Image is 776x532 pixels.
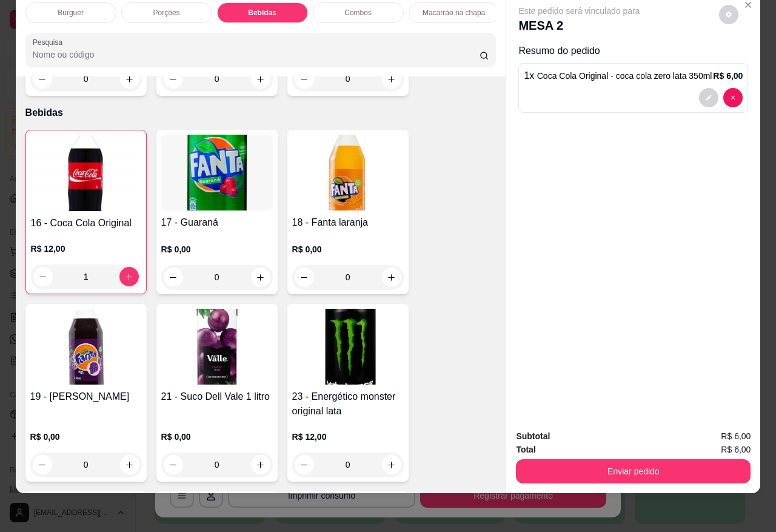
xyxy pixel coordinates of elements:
[295,69,314,89] button: decrease-product-quantity
[30,431,142,443] p: R$ 0,00
[292,431,404,443] p: R$ 12,00
[516,459,751,483] button: Enviar pedido
[518,44,748,58] p: Resumo do pedido
[153,8,180,18] p: Porções
[161,135,273,210] img: product-image
[31,216,141,231] h4: 16 - Coca Cola Original
[295,455,314,474] button: decrease-product-quantity
[344,8,372,18] p: Combos
[161,389,273,404] h4: 21 - Suco Dell Vale 1 litro
[33,49,480,61] input: Pesquisa
[292,215,404,230] h4: 18 - Fanta laranja
[524,69,712,83] p: 1 x
[248,8,276,18] p: Bebidas
[382,69,401,89] button: increase-product-quantity
[721,443,751,456] span: R$ 6,00
[164,69,183,89] button: decrease-product-quantity
[382,455,401,474] button: increase-product-quantity
[292,389,404,419] h4: 23 - Energético monster original lata
[516,431,550,441] strong: Subtotal
[423,8,485,18] p: Macarrão na chapa
[25,106,497,120] p: Bebidas
[516,445,535,454] strong: Total
[161,215,273,230] h4: 17 - Guaraná
[161,309,273,385] img: product-image
[518,17,640,34] p: MESA 2
[292,135,404,210] img: product-image
[721,429,751,443] span: R$ 6,00
[33,37,67,47] label: Pesquisa
[58,8,84,18] p: Burguer
[292,243,404,255] p: R$ 0,00
[699,88,718,107] button: decrease-product-quantity
[120,69,139,89] button: increase-product-quantity
[292,309,404,385] img: product-image
[161,431,273,443] p: R$ 0,00
[30,389,142,404] h4: 19 - [PERSON_NAME]
[537,71,712,81] span: Coca Cola Original - coca cola zero lata 350ml
[161,243,273,255] p: R$ 0,00
[31,135,141,211] img: product-image
[30,309,142,385] img: product-image
[713,70,743,82] p: R$ 6,00
[251,69,270,89] button: increase-product-quantity
[518,5,640,17] p: Este pedido será vinculado para
[719,5,738,24] button: decrease-product-quantity
[31,243,141,255] p: R$ 12,00
[33,69,52,89] button: decrease-product-quantity
[723,88,743,107] button: decrease-product-quantity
